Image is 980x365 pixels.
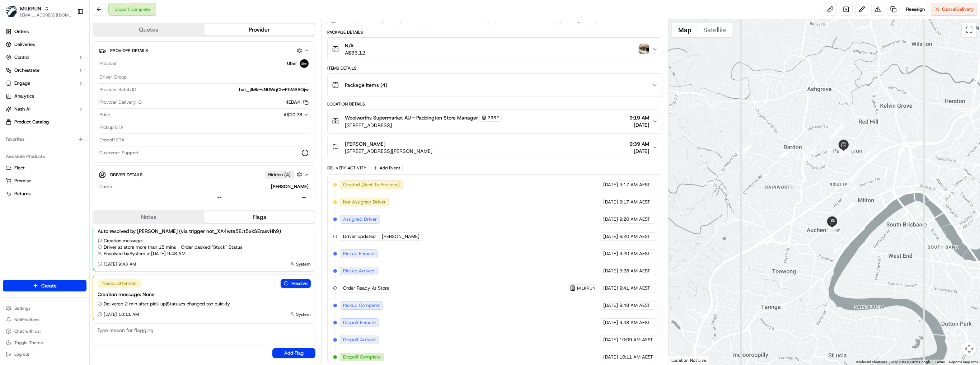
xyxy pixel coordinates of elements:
span: Provider [99,60,117,67]
span: Assigned Driver [343,216,377,223]
div: 3 [781,149,791,158]
span: [DATE] [629,148,649,155]
span: at [DATE] 9:48 AM [147,251,186,257]
a: Analytics [3,90,86,102]
span: Woolworths Supermarket AU - Paddington Store Manager [345,114,478,121]
div: 11 [829,130,838,140]
button: Resolve [281,279,311,288]
a: Product Catalog [3,116,86,128]
button: photo_proof_of_delivery image [639,44,649,54]
div: Available Products [3,151,86,162]
span: A$10.78 [283,112,302,118]
span: [DATE] [603,354,618,360]
span: Pickup Phone Number [99,197,147,203]
span: Chat with us! [14,328,41,334]
div: 9 [847,146,856,156]
span: 9:48 AM AEST [619,302,650,309]
span: Orchestrate [14,67,39,74]
button: Quotes [93,24,204,36]
span: Hidden ( 4 ) [268,172,291,178]
a: Terms (opens in new tab) [935,360,945,364]
span: Log out [14,351,29,357]
button: Returns [3,188,86,200]
button: Flags [204,211,315,223]
span: MILKRUN [577,285,595,291]
div: 4 [805,150,815,159]
span: Creation message: [104,238,143,244]
span: Driver at store more than 15 mins - Order packed | "Stuck" Status [104,244,242,251]
button: Reassign [903,3,928,16]
span: Nash AI [14,106,31,112]
span: [PERSON_NAME] [345,140,385,148]
span: Driver Details [110,172,142,178]
span: Returns [14,191,31,197]
span: Create [41,282,57,289]
span: [PERSON_NAME] [382,233,419,240]
a: Deliveries [3,39,86,50]
span: Name [99,183,112,190]
span: Price [99,112,110,118]
span: [DATE] [603,182,618,188]
div: Favorites [3,134,86,145]
button: Log out [3,349,86,359]
span: Driver Updated [343,233,376,240]
span: Delivered 2 min after pick up | Statuses changed too quickly [104,301,230,307]
span: Pickup ETA [99,124,123,131]
div: 2 [742,145,751,154]
span: 9:19 AM [629,114,649,121]
div: 15 [839,145,848,154]
span: Toggle Theme [14,340,43,346]
span: Dropoff ETA [99,137,125,143]
button: Chat with us! [3,326,86,336]
div: 20 [828,223,838,232]
button: Provider [204,24,315,36]
button: [EMAIL_ADDRESS][DOMAIN_NAME] [20,12,71,18]
span: Analytics [14,93,34,99]
button: 4EDA4 [286,99,309,106]
span: [STREET_ADDRESS][PERSON_NAME] [345,148,432,155]
img: uber-new-logo.jpeg [300,59,309,68]
a: Promise [6,178,84,184]
span: [DATE] [629,121,649,128]
div: [PERSON_NAME] [115,183,309,190]
div: 17 [848,174,858,183]
button: Show street map [672,23,697,37]
span: Control [14,54,29,61]
span: [DATE] [603,199,618,205]
span: System [296,261,311,267]
button: MILKRUN [20,5,41,12]
span: 9:20 AM AEST [619,216,650,223]
span: 9:20 AM AEST [619,251,650,257]
button: Nash AI [3,103,86,115]
button: Create [3,280,86,291]
span: 10:09 AM AEST [619,337,653,343]
button: Toggle fullscreen view [962,23,976,37]
span: Orders [14,28,29,35]
button: Toggle Theme [3,338,86,348]
span: Driver Group [99,74,127,80]
div: 10 [863,149,873,159]
button: Hidden (4) [265,170,304,179]
img: Google [670,355,694,365]
a: Report a map error [949,360,978,364]
span: Fleet [14,165,25,171]
button: Engage [3,78,86,89]
span: Cancel Delivery [942,6,974,13]
span: bat_jIMkI-zNUWqCh-P5MS8Qjw [239,86,309,93]
span: Customer Support [99,150,139,156]
div: 8 [868,154,877,163]
span: 9:17 AM AEST [619,182,650,188]
button: Promise [3,175,86,187]
button: [PERSON_NAME][STREET_ADDRESS][PERSON_NAME]9:39 AM[DATE] [328,136,662,159]
div: Creation message: None [98,291,311,298]
button: Provider Details [99,45,309,56]
span: Pickup Complete [343,302,380,309]
img: MILKRUN [6,6,17,17]
span: [DATE] [603,319,618,326]
div: Location Not Live [669,356,710,365]
button: Package Items (4) [328,74,662,97]
button: Keyboard shortcuts [856,360,887,365]
div: Location Details [327,101,662,107]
